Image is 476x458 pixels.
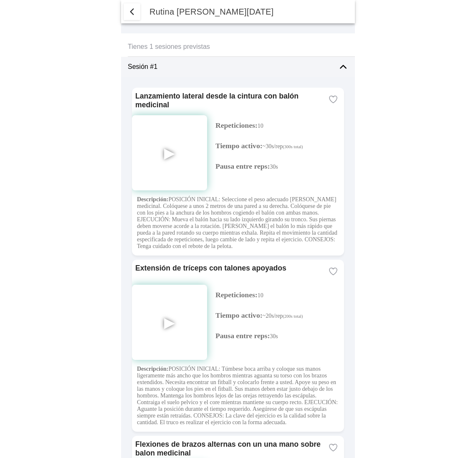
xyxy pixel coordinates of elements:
span: Pausa entre reps: [215,162,270,170]
ion-title: Rutina [PERSON_NAME][DATE] [141,7,355,17]
ion-card-title: Extensión de tríceps con talones apoyados [135,264,322,273]
small: (200s total) [283,314,303,319]
ion-card-title: Flexiones de brazos alternas con un una mano sobre balon medicinal [135,440,322,458]
p: ~20s/rep [215,311,344,320]
p: 10 [215,121,344,130]
p: ~30s/rep [215,142,344,150]
ion-card-title: Lanzamiento lateral desde la cintura con balón medicinal [135,92,322,109]
strong: Descripción: [137,196,168,202]
p: 30s [215,331,344,340]
p: 30s [215,162,344,171]
span: Pausa entre reps: [215,331,270,340]
span: Repeticiones: [215,291,258,299]
span: Tiempo activo: [215,142,263,150]
p: 10 [215,291,344,299]
strong: Descripción: [137,366,168,372]
p: POSICIÓN INICIAL: Túmbese boca arriba y coloque sus manos ligeramente más ancho que los hombros m... [137,366,339,426]
small: (300s total) [283,144,303,149]
ion-label: Sesión #1 [128,63,332,71]
span: Tiempo activo: [215,311,263,319]
span: Repeticiones: [215,121,258,129]
p: POSICIÓN INICIAL: Seleccione el peso adecuado [PERSON_NAME] medicinal. Colóquese a unos 2 metros ... [137,196,339,250]
ion-label: Tienes 1 sesiones previstas [128,43,348,51]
